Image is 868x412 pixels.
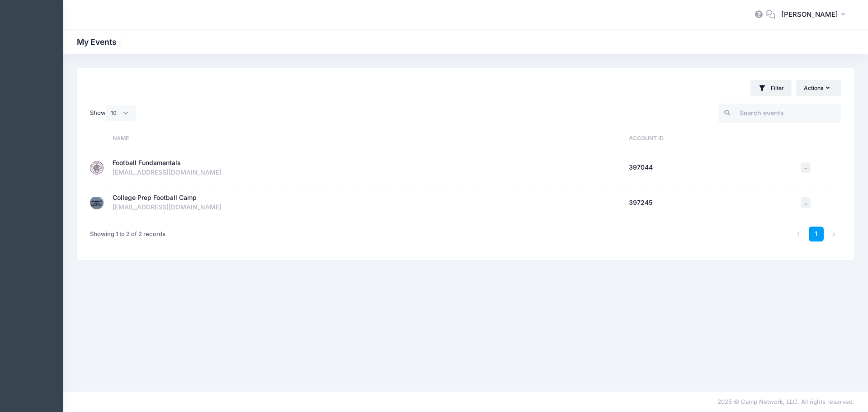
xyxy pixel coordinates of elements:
[90,105,136,121] label: Show
[775,5,854,25] button: [PERSON_NAME]
[77,37,124,47] h1: My Events
[106,105,136,121] select: Show
[90,224,165,245] div: Showing 1 to 2 of 2 records
[718,104,841,123] input: Search events
[90,161,104,175] img: Football Fundamentals
[750,80,792,96] button: Filter
[801,162,811,173] button: ...
[796,80,841,95] button: Actions
[90,196,104,209] img: College Prep Football Camp
[624,127,796,150] th: Account ID: activate to sort column ascending
[803,199,807,206] span: ...
[717,398,854,405] span: 2025 © Camp Network, LLC. All rights reserved.
[108,127,624,150] th: Name: activate to sort column ascending
[801,197,811,208] button: ...
[803,164,807,170] span: ...
[113,168,620,177] div: [EMAIL_ADDRESS][DOMAIN_NAME]
[113,158,181,168] div: Football Fundamentals
[624,185,796,220] td: 397245
[113,203,620,212] div: [EMAIL_ADDRESS][DOMAIN_NAME]
[624,150,796,185] td: 397044
[113,193,197,203] div: College Prep Football Camp
[809,227,824,242] a: 1
[781,9,838,19] span: [PERSON_NAME]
